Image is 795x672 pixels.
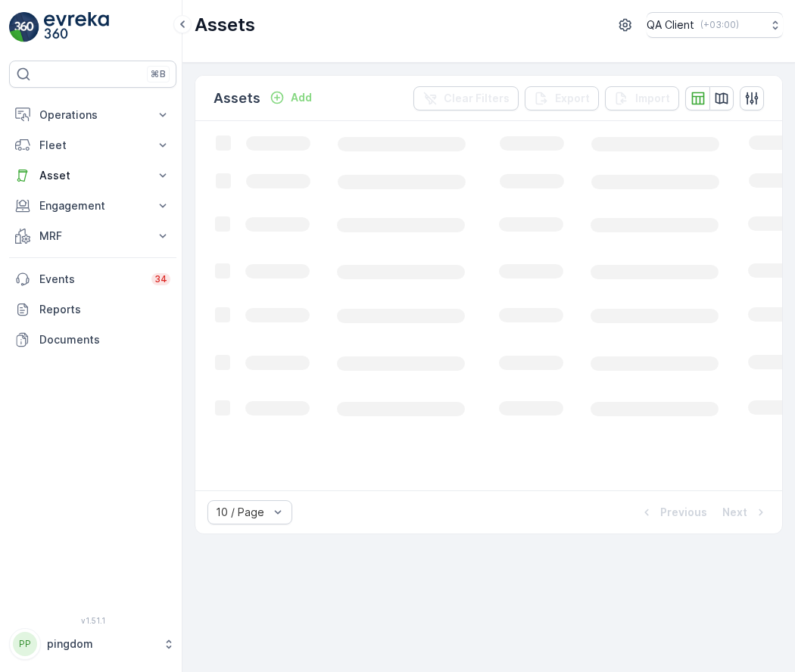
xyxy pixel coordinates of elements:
[9,616,176,625] span: v 1.51.1
[9,191,176,221] button: Engagement
[9,264,176,294] a: Events34
[39,107,146,123] p: Operations
[9,221,176,251] button: MRF
[605,86,679,110] button: Import
[635,91,670,106] p: Import
[555,91,590,106] p: Export
[9,160,176,191] button: Asset
[9,100,176,130] button: Operations
[700,19,739,31] p: ( +03:00 )
[647,17,694,33] p: QA Client
[9,130,176,160] button: Fleet
[44,12,109,42] img: logo_light-DOdMpM7g.png
[214,88,260,109] p: Assets
[444,91,510,106] p: Clear Filters
[638,503,709,521] button: Previous
[9,325,176,355] a: Documents
[9,12,39,42] img: logo
[9,628,176,660] button: PPpingdom
[263,89,318,107] button: Add
[413,86,519,110] button: Clear Filters
[154,273,167,285] p: 34
[47,636,155,652] p: pingdom
[721,503,770,521] button: Next
[39,229,146,244] p: MRF
[9,294,176,325] a: Reports
[151,68,166,80] p: ⌘B
[39,168,146,183] p: Asset
[39,332,170,347] p: Documents
[39,198,146,213] p: Engagement
[647,12,783,38] button: QA Client(+03:00)
[39,272,142,287] p: Events
[39,138,146,153] p: Fleet
[525,86,599,110] button: Export
[291,90,312,105] p: Add
[722,505,747,520] p: Next
[660,505,707,520] p: Previous
[13,632,37,656] div: PP
[195,13,255,37] p: Assets
[39,302,170,317] p: Reports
